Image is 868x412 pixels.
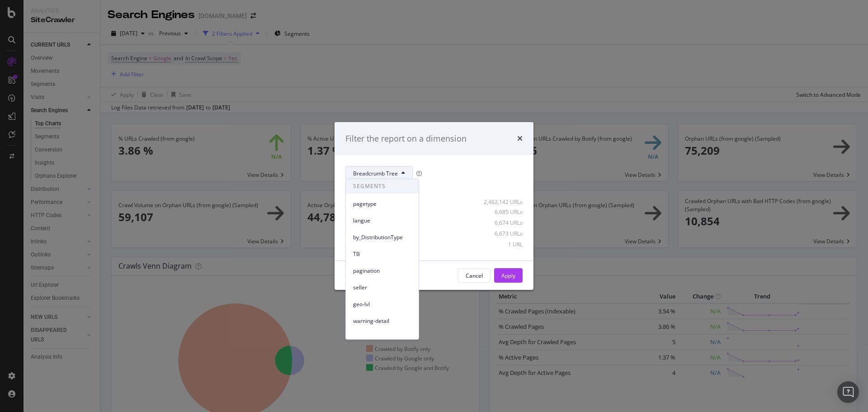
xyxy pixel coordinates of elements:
div: Open Intercom Messenger [837,381,859,403]
button: Apply [494,268,523,283]
div: 6,685 URLs [478,208,523,216]
button: Breadcrumb Tree [345,166,413,180]
div: 6,673 URLs [478,230,523,237]
div: 2,462,142 URLs [478,198,523,206]
div: Select all data available [345,188,523,195]
div: modal [335,122,533,290]
span: Breadcrumb Tree [353,170,398,177]
span: Keyfact [353,334,411,342]
span: warning-detail [353,317,411,325]
span: TB [353,250,411,258]
span: geo-lvl [353,300,411,308]
span: SEGMENTS [346,179,419,194]
div: 6,674 URLs [478,219,523,227]
div: Filter the report on a dimension [345,133,467,145]
div: Apply [501,272,515,279]
span: pagetype [353,200,411,208]
span: by_DistributionType [353,233,411,242]
div: times [517,133,523,145]
span: seller [353,284,411,292]
div: Cancel [466,272,483,279]
div: 1 URL [478,241,523,248]
span: langue [353,217,411,225]
span: pagination [353,267,411,275]
button: Cancel [458,268,491,283]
